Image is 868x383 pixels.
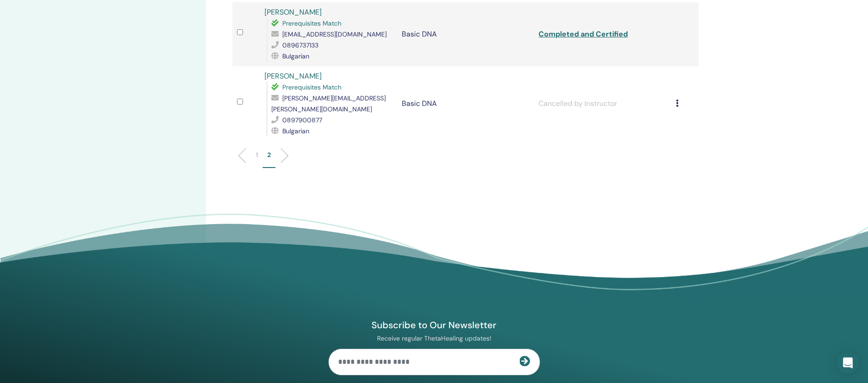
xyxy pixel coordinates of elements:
[837,352,859,374] div: Open Intercom Messenger
[329,334,540,342] p: Receive regular ThetaHealing updates!
[282,116,322,124] span: 0897900877
[282,19,341,27] span: Prerequisites Match
[282,52,309,60] span: Bulgarian
[264,71,322,81] a: [PERSON_NAME]
[282,30,387,38] span: [EMAIL_ADDRESS][DOMAIN_NAME]
[256,150,258,160] p: 1
[329,319,540,331] h4: Subscribe to Our Newsletter
[397,2,534,66] td: Basic DNA
[282,127,309,135] span: Bulgarian
[282,41,318,49] span: 0896737133
[282,83,341,91] span: Prerequisites Match
[267,150,271,160] p: 2
[271,94,386,113] span: [PERSON_NAME][EMAIL_ADDRESS][PERSON_NAME][DOMAIN_NAME]
[397,66,534,141] td: Basic DNA
[264,7,322,17] a: [PERSON_NAME]
[539,29,628,39] a: Completed and Certified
